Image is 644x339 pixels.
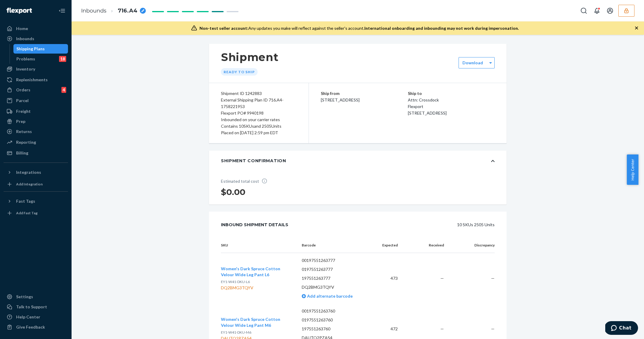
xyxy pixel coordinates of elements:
[321,97,360,102] span: [STREET_ADDRESS]
[627,154,638,185] span: Help Center
[591,5,603,17] button: Open notifications
[81,7,106,14] a: Inbounds
[4,196,68,206] button: Fast Tags
[4,208,68,218] a: Add Fast Tag
[4,322,68,332] button: Give Feedback
[408,110,447,115] span: [STREET_ADDRESS]
[118,7,137,15] span: 716.A4
[221,317,280,328] span: Women's Dark Spruce Cotton Velour Wide Leg Pant M6
[4,127,68,136] a: Returns
[605,321,638,336] iframe: Opens a widget where you can chat to one of our agents
[4,96,68,105] a: Parcel
[221,158,286,164] div: Shipment Confirmation
[221,285,292,291] div: DQ2BMG3TQYV
[408,97,495,103] p: Attn: Crossdock
[302,308,368,314] p: 00197551263760
[221,90,297,97] div: Shipment ID 1242883
[16,198,35,204] div: Fast Tags
[221,266,280,277] span: Women's Dark Spruce Cotton Velour Wide Leg Pant L6
[221,51,278,63] h1: Shipment
[16,36,34,42] div: Inbounds
[13,54,68,64] a: Problems18
[4,107,68,116] a: Freight
[16,108,31,114] div: Freight
[4,138,68,147] a: Reporting
[16,46,45,52] div: Shipping Plans
[221,116,297,123] div: Inbounded on your carrier rates
[302,266,368,272] p: 0197551263777
[373,253,402,304] td: 473
[4,179,68,189] a: Add Integration
[462,60,483,66] label: Download
[221,110,297,116] div: Flexport PO# 9940198
[76,2,151,20] ol: breadcrumbs
[302,219,495,231] div: 10 SKUs 2505 Units
[302,293,353,299] a: Add alternate barcode
[440,276,444,281] span: —
[61,87,66,93] div: 4
[302,257,368,263] p: 00197551263777
[4,168,68,177] button: Integrations
[297,238,373,253] th: Barcode
[16,87,30,93] div: Orders
[449,238,495,253] th: Discrepancy
[604,5,616,17] button: Open account menu
[221,187,272,197] h1: $0.00
[221,219,288,231] div: Inbound Shipment Details
[16,118,25,124] div: Prep
[4,312,68,322] a: Help Center
[221,238,297,253] th: SKU
[221,330,251,335] span: EY1-W41-DKU-M6
[4,117,68,126] a: Prep
[16,150,28,156] div: Billing
[302,284,368,290] p: DQ2BMG3TQYV
[16,56,35,62] div: Problems
[4,292,68,301] a: Settings
[16,98,29,104] div: Parcel
[7,8,32,14] img: Flexport logo
[408,90,495,97] p: Ship to
[221,129,297,136] div: Placed on [DATE] 2:59 pm EDT
[16,66,35,72] div: Inventory
[4,302,68,312] button: Talk to Support
[306,293,353,299] span: Add alternate barcode
[221,68,258,76] div: Ready to ship
[491,276,495,281] span: —
[578,5,590,17] button: Open Search Box
[364,26,519,31] span: International onboarding and inbounding may not work during impersonation.
[16,77,48,83] div: Replenishments
[16,324,45,330] div: Give Feedback
[16,129,32,135] div: Returns
[4,24,68,33] a: Home
[221,279,250,284] span: EY1-W41-DKU-L6
[4,85,68,95] a: Orders4
[4,64,68,74] a: Inventory
[16,139,36,145] div: Reporting
[199,26,248,31] span: Non-test seller account:
[4,34,68,43] a: Inbounds
[440,326,444,331] span: —
[4,75,68,85] a: Replenishments
[16,26,28,32] div: Home
[221,97,297,110] div: External Shipping Plan ID 716.A4-1758221953
[56,5,68,17] button: Close Navigation
[16,304,47,310] div: Talk to Support
[221,123,297,129] div: Contains 10 SKUs and 2505 Units
[16,294,33,300] div: Settings
[221,178,272,184] p: Estimated total cost
[402,238,448,253] th: Received
[491,326,495,331] span: —
[321,90,408,97] p: Ship from
[13,44,68,54] a: Shipping Plans
[4,148,68,158] a: Billing
[16,210,38,215] div: Add Fast Tag
[302,317,368,323] p: 0197551263760
[59,56,66,62] div: 18
[408,103,495,110] p: Flexport
[16,314,40,320] div: Help Center
[199,25,519,31] div: Any updates you make will reflect against the seller's account.
[373,238,402,253] th: Expected
[221,266,292,278] button: Women's Dark Spruce Cotton Velour Wide Leg Pant L6
[16,169,41,175] div: Integrations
